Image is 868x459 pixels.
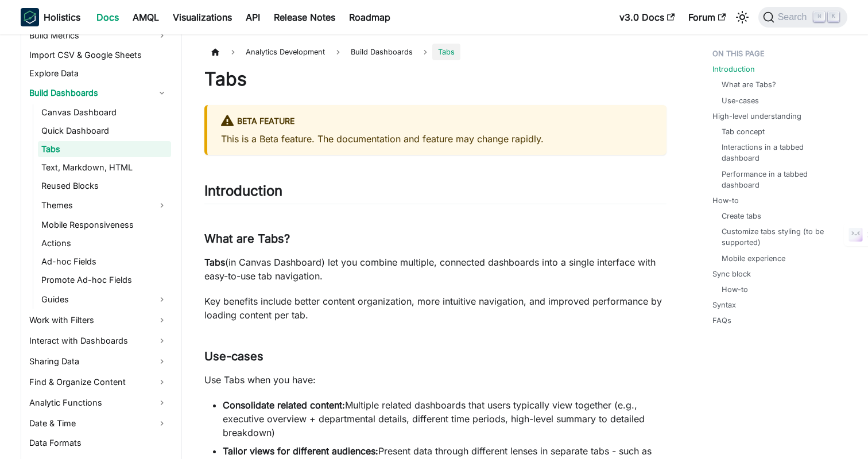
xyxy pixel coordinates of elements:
a: Mobile experience [722,253,785,264]
a: Introduction [712,64,755,75]
a: Analytic Functions [26,394,171,412]
a: Promote Ad-hoc Fields [38,272,171,288]
a: Canvas Dashboard [38,104,171,120]
a: Build Metrics [26,26,171,45]
a: HolisticsHolistics [21,8,80,26]
a: AMQL [126,8,166,26]
a: What are Tabs? [722,79,776,90]
span: Build Dashboards [345,44,418,60]
a: Roadmap [342,8,397,26]
a: How-to [712,195,739,206]
a: Ad-hoc Fields [38,254,171,270]
a: Tabs [38,141,171,157]
a: Release Notes [267,8,342,26]
strong: Consolidate related content: [223,399,345,411]
a: Date & Time [26,414,171,433]
a: Quick Dashboard [38,123,171,139]
a: FAQs [712,315,731,326]
strong: Tabs [204,256,225,268]
h3: Use-cases [204,349,666,364]
p: Use Tabs when you have: [204,373,666,387]
a: Reused Blocks [38,178,171,194]
a: Work with Filters [26,311,171,329]
a: High-level understanding [712,111,801,122]
a: Build Dashboards [26,84,171,102]
a: How-to [722,284,748,295]
div: BETA FEATURE [221,114,653,129]
p: Key benefits include better content organization, more intuitive navigation, and improved perform... [204,294,666,322]
a: Themes [38,196,171,215]
a: Tab concept [722,126,765,137]
button: Search (Command+K) [758,7,847,28]
a: Create tabs [722,211,761,221]
a: Syntax [712,299,736,310]
a: Performance in a tabbed dashboard [722,169,836,190]
a: Guides [38,290,171,309]
a: Docs [90,8,126,26]
img: Holistics [21,8,39,26]
p: This is a Beta feature. The documentation and feature may change rapidly. [221,132,653,146]
a: API [239,8,267,26]
span: Tabs [432,44,460,60]
kbd: ⌘ [813,11,825,22]
nav: Docs sidebar [9,34,181,459]
p: (in Canvas Dashboard) let you combine multiple, connected dashboards into a single interface with... [204,255,666,283]
kbd: K [828,11,839,22]
button: Switch between dark and light mode (currently light mode) [733,8,751,26]
a: Actions [38,235,171,251]
a: Text, Markdown, HTML [38,160,171,176]
a: Use-cases [722,95,759,106]
a: Visualizations [166,8,239,26]
a: Find & Organize Content [26,373,171,391]
nav: Breadcrumbs [204,44,666,60]
a: Sync block [712,269,751,279]
strong: Tailor views for different audiences: [223,445,378,457]
b: Holistics [44,10,80,24]
a: Mobile Responsiveness [38,217,171,233]
a: Interactions in a tabbed dashboard [722,142,836,164]
a: Home page [204,44,226,60]
a: Interact with Dashboards [26,332,171,350]
a: v3.0 Docs [613,8,681,26]
a: Customize tabs styling (to be supported) [722,226,836,248]
h1: Tabs [204,68,666,91]
a: Sharing Data [26,352,171,371]
a: Forum [681,8,733,26]
h2: Introduction [204,182,666,204]
h3: What are Tabs? [204,232,666,246]
span: Analytics Development [240,44,331,60]
span: Search [774,12,814,22]
a: Import CSV & Google Sheets [26,47,171,63]
a: Explore Data [26,65,171,81]
li: Multiple related dashboards that users typically view together (e.g., executive overview + depart... [223,398,666,439]
a: Data Formats [26,435,171,451]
